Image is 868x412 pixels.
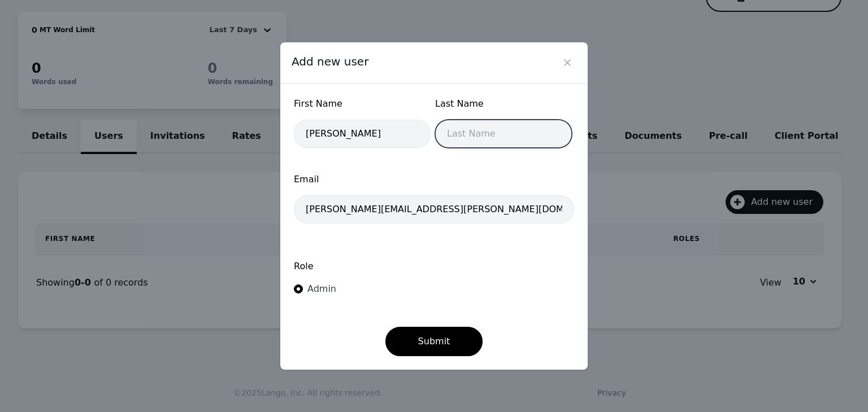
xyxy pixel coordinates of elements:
[435,120,572,148] input: Last Name
[385,327,483,356] button: Submit
[294,195,574,223] input: Email
[294,173,574,186] span: Email
[294,120,431,148] input: First Name
[558,54,576,72] button: Close
[294,260,574,273] label: Role
[294,284,303,293] input: Admin
[435,97,572,111] span: Last Name
[307,283,336,294] span: Admin
[292,54,368,69] span: Add new user
[294,97,431,111] span: First Name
